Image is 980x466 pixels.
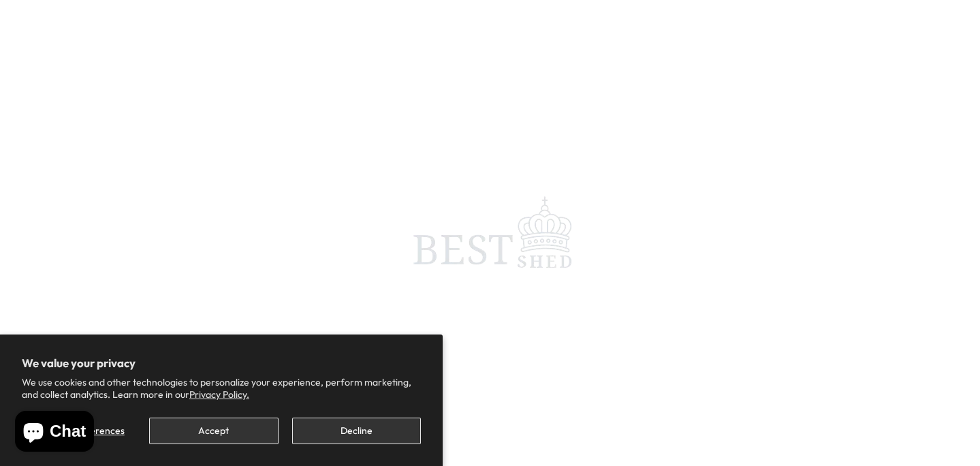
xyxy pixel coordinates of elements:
inbox-online-store-chat: Shopify online store chat [11,411,98,455]
p: We use cookies and other technologies to personalize your experience, perform marketing, and coll... [22,376,421,401]
a: Privacy Policy. [189,388,249,401]
h2: We value your privacy [22,356,421,370]
button: Decline [292,418,421,444]
button: Accept [149,418,278,444]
